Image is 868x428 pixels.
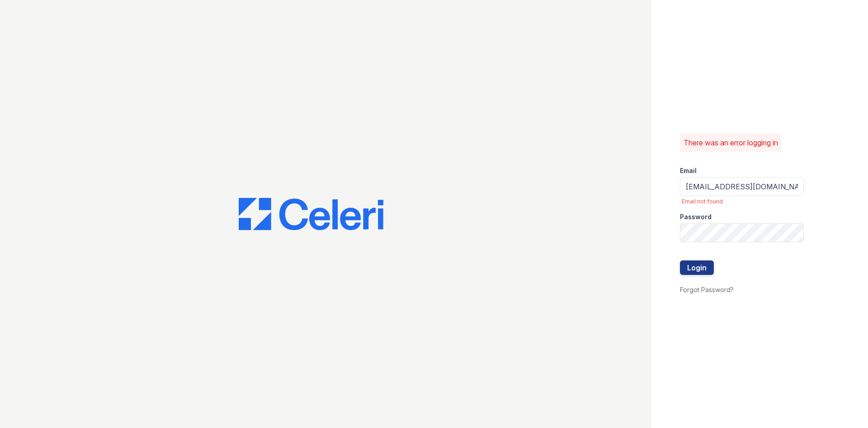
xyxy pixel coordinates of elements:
button: Login [680,260,714,275]
label: Password [680,212,712,221]
span: Email not found [682,198,804,205]
p: There was an error logging in [684,137,778,148]
a: Forgot Password? [680,286,734,293]
label: Email [680,166,697,175]
img: CE_Logo_Blue-a8612792a0a2168367f1c8372b55b34899dd931a85d93a1a3d3e32e68fde9ad4.png [239,198,383,231]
